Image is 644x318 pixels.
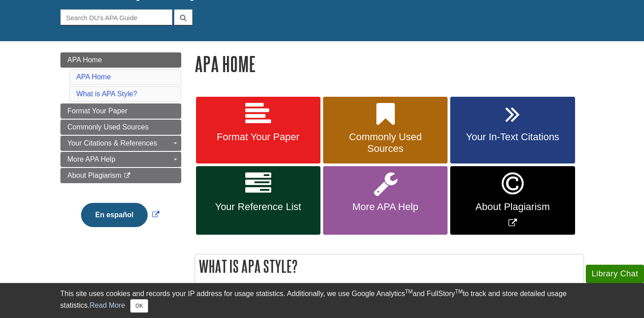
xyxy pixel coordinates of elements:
span: Format Your Paper [68,107,128,115]
h1: APA Home [195,52,584,75]
sup: TM [405,288,413,295]
button: Close [130,299,148,313]
a: Read More [90,301,125,309]
a: Your In-Text Citations [450,97,575,164]
a: Your Reference List [196,166,320,235]
span: Format Your Paper [203,131,314,143]
button: En español [81,203,148,227]
span: About Plagiarism [457,201,568,213]
a: Link opens in new window [79,211,162,219]
div: Guide Page Menu [60,52,181,242]
a: More APA Help [323,166,448,235]
a: APA Home [60,52,181,68]
span: About Plagiarism [68,172,122,179]
div: This site uses cookies and records your IP address for usage statistics. Additionally, we use Goo... [60,288,584,313]
a: Format Your Paper [60,103,181,119]
i: This link opens in a new window [124,173,131,179]
a: What is APA Style? [77,90,137,98]
span: Your In-Text Citations [457,131,568,143]
a: About Plagiarism [60,168,181,183]
span: Your Reference List [203,201,314,213]
a: Commonly Used Sources [323,97,448,164]
input: Search DU's APA Guide [60,9,172,25]
a: More APA Help [60,152,181,167]
h2: What is APA Style? [195,254,584,278]
a: Your Citations & References [60,136,181,151]
span: Commonly Used Sources [330,131,441,155]
button: Library Chat [586,265,644,283]
sup: TM [455,288,463,295]
span: Your Citations & References [68,139,157,147]
a: Link opens in new window [450,166,575,235]
a: APA Home [77,73,111,81]
a: Commonly Used Sources [60,120,181,135]
a: Format Your Paper [196,97,320,164]
span: More APA Help [330,201,441,213]
span: Commonly Used Sources [68,123,149,131]
span: APA Home [68,56,102,64]
span: More APA Help [68,155,115,163]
